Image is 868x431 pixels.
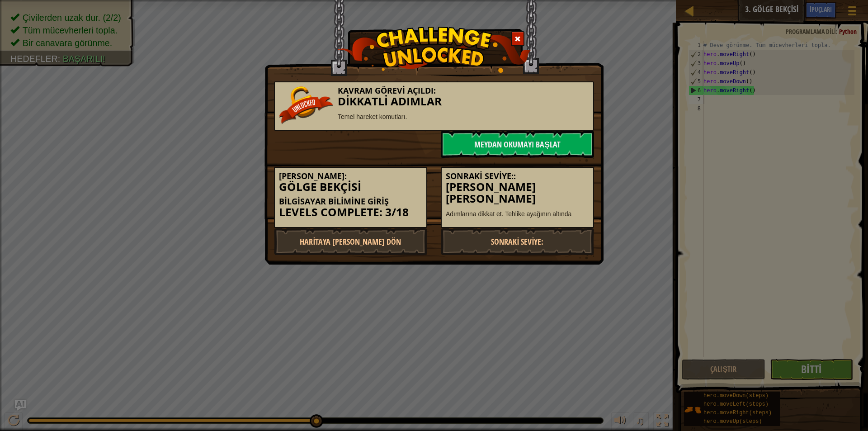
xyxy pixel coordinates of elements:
h5: Bilgisayar Bilimine Giriş [279,197,422,206]
a: Haritaya [PERSON_NAME] Dön [274,228,427,255]
h5: Sonraki Seviye:: [446,172,589,181]
h5: [PERSON_NAME]: [279,172,422,181]
h3: Dikkatli Adımlar [279,95,589,108]
h3: Levels Complete: 3/18 [279,206,422,218]
img: unlocked_banner.png [279,86,333,124]
p: Temel hareket komutları. [279,112,589,121]
a: Sonraki Seviye: [441,228,594,255]
a: Meydan Okumayı Başlat [441,131,594,158]
span: Kavram Görevi Açıldı: [338,85,436,96]
h3: Gölge Bekçisi [279,181,422,193]
p: Adımlarına dikkat et. Tehlike ayağının altında [446,209,589,218]
h3: [PERSON_NAME] [PERSON_NAME] [446,181,589,205]
img: challenge_unlocked.png [337,27,531,73]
